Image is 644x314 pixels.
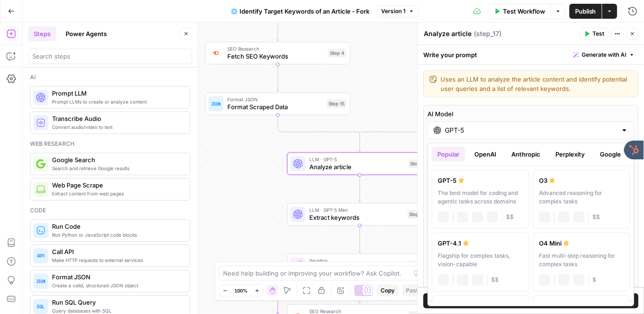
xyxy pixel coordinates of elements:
[428,218,635,226] div: Maximum number of tokens to output
[52,256,182,264] span: Make HTTP requests to external services
[506,213,514,222] span: Cost tier
[52,282,182,289] span: Create a valid, structured JSON object
[227,96,323,103] span: Format JSON
[438,189,523,206] div: The best model for coding and agentic tasks across domains
[211,49,221,57] img: ey5lt04xp3nqzrimtu8q5fsyor3u
[287,152,433,175] div: LLM · GPT-5Analyze articleStep 17
[32,52,188,61] input: Search steps
[226,4,375,19] button: Identify Target Keywords of an Article - Fork
[506,147,546,162] button: Anthropic
[277,14,279,41] g: Edge from step_3 to step_4
[205,42,351,64] div: SEO ResearchFetch SEO KeywordsStep 4
[52,155,182,164] span: Google Search
[360,14,442,136] g: Edge from step_21 to step_1-conditional-end
[570,49,639,61] button: Generate with AI
[428,184,635,194] label: Max Output Length (optional)
[381,286,395,295] span: Copy
[287,203,433,225] div: LLM · GPT-5 MiniExtract keywordsStep 22
[52,164,182,172] span: Search and retrieve Google results
[575,7,596,16] span: Publish
[52,98,182,105] span: Prompt LLMs to create or analyze content
[287,254,433,276] div: IterationIterate Keyword OverviewStep 18
[539,189,624,206] div: Advanced reasoning for complex tasks
[30,206,190,215] div: Code
[52,89,182,98] span: Prompt LLM
[60,26,112,41] button: Power Agents
[327,99,346,108] div: Step 15
[30,73,190,82] div: Ai
[580,28,609,40] button: Test
[28,26,56,41] button: Steps
[52,222,182,231] span: Run Code
[406,286,421,295] span: Paste
[592,276,596,284] span: Cost tier
[52,231,182,239] span: Run Python or JavaScript code blocks
[359,276,361,303] g: Edge from step_18 to step_19
[377,5,419,17] button: Version 1
[438,302,523,311] div: Claude Opus 4.1
[438,176,523,186] div: GPT-5
[424,29,472,38] textarea: Analyze article
[424,293,639,308] button: Test
[309,162,405,172] span: Analyze article
[488,4,551,19] button: Test Workflow
[539,302,624,311] div: [PERSON_NAME] 4
[432,147,465,162] button: Popular
[277,64,279,91] g: Edge from step_4 to step_15
[592,213,600,222] span: Cost tier
[428,234,635,249] label: Reasoning Effort
[309,213,404,222] span: Extract keywords
[52,190,182,197] span: Extract content from web pages
[582,51,627,59] span: Generate with AI
[539,239,624,248] div: O4 Mini
[52,298,182,307] span: Run SQL Query
[438,252,523,269] div: Flagship for complex tasks, vision-capable
[359,225,361,253] g: Edge from step_22 to step_18
[539,252,624,269] div: Fast multi-step reasoning for complex tasks
[309,156,405,163] span: LLM · GPT-5
[309,206,404,214] span: LLM · GPT-5 Mini
[52,180,182,190] span: Web Page Scrape
[359,134,361,151] g: Edge from step_1-conditional-end to step_17
[438,239,523,248] div: GPT-4.1
[594,147,627,162] button: Google
[428,284,635,294] label: Domains to Include
[593,30,605,38] span: Test
[52,272,182,282] span: Format JSON
[428,259,635,274] label: Verbosity
[445,126,617,135] input: Select a model
[428,109,635,119] label: AI Model
[474,29,502,38] span: ( step_17 )
[441,75,633,93] textarea: Uses an LLM to analyze the article content and identify potential user queries and a list of rele...
[408,210,428,218] div: Step 22
[240,7,370,16] span: Identify Target Keywords of an Article - Fork
[503,7,545,16] span: Test Workflow
[409,159,428,168] div: Step 17
[491,276,499,284] span: Cost tier
[278,115,360,136] g: Edge from step_15 to step_1-conditional-end
[359,175,361,202] g: Edge from step_17 to step_22
[205,92,351,115] div: Format JSONFormat Scraped DataStep 15
[539,176,624,186] div: O3
[328,49,346,57] div: Step 4
[52,114,182,123] span: Transcribe Audio
[234,287,247,294] span: 100%
[402,284,425,297] button: Paste
[469,147,502,162] button: OpenAI
[227,102,323,112] span: Format Scraped Data
[569,4,602,19] button: Publish
[52,123,182,131] span: Convert audio/video to text
[227,45,324,52] span: SEO Research
[30,140,190,148] div: Web research
[550,147,591,162] button: Perplexity
[377,284,398,297] button: Copy
[309,257,405,264] span: Iteration
[52,247,182,256] span: Call API
[382,7,406,15] span: Version 1
[227,52,324,61] span: Fetch SEO Keywords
